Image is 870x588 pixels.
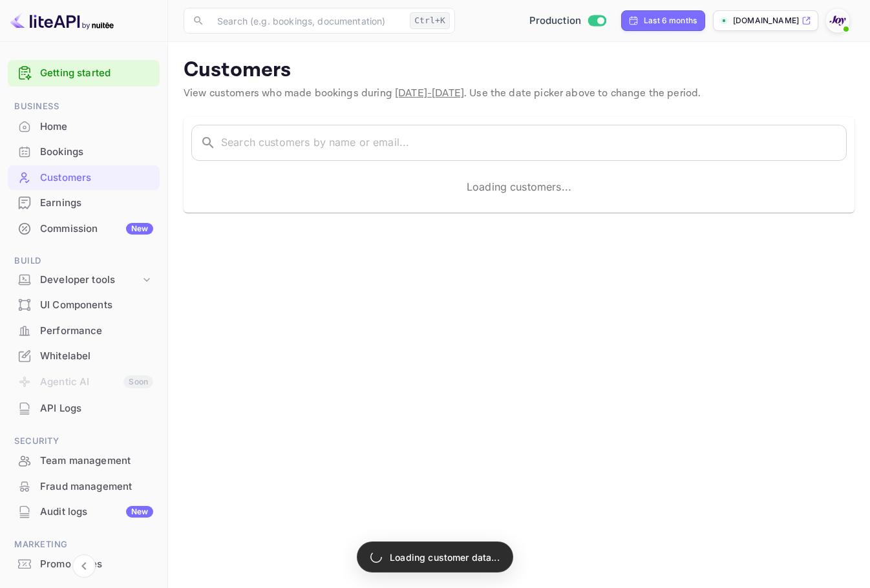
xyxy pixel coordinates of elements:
div: Ctrl+K [410,12,450,29]
div: Performance [40,324,153,339]
a: Home [8,114,160,138]
div: Team management [40,454,153,468]
div: Fraud management [8,474,160,499]
button: Collapse navigation [72,554,96,578]
a: Audit logsNew [8,499,160,523]
p: Customers [184,58,854,83]
div: New [126,223,153,235]
a: UI Components [8,293,160,317]
div: Commission [40,222,153,236]
div: Earnings [8,191,160,216]
div: Performance [8,319,160,344]
span: [DATE] - [DATE] [395,87,464,100]
span: View customers who made bookings during . Use the date picker above to change the period. [184,87,701,100]
div: UI Components [8,293,160,318]
div: API Logs [40,401,153,416]
img: LiteAPI logo [10,10,114,31]
div: Bookings [8,140,160,165]
span: Marketing [8,538,160,552]
span: Production [529,14,582,28]
div: Earnings [40,196,153,211]
p: Loading customer data... [390,551,500,564]
p: [DOMAIN_NAME] [733,15,799,26]
a: Whitelabel [8,344,160,368]
a: Customers [8,165,160,189]
div: CommissionNew [8,216,160,242]
div: Team management [8,448,160,474]
div: Whitelabel [40,349,153,364]
div: Customers [8,165,160,191]
a: Team management [8,448,160,472]
div: Bookings [40,145,153,160]
div: Audit logs [40,505,153,520]
div: Audit logsNew [8,499,160,525]
div: Last 6 months [644,15,697,26]
a: Performance [8,319,160,342]
div: Fraud management [40,479,153,494]
div: Promo codes [40,557,153,572]
a: Getting started [40,66,153,81]
div: Home [40,120,153,134]
span: Business [8,100,160,114]
div: Promo codes [8,552,160,577]
a: Fraud management [8,474,160,498]
input: Search customers by name or email... [221,125,847,161]
div: UI Components [40,298,153,313]
div: Developer tools [8,269,160,291]
input: Search (e.g. bookings, documentation) [209,8,405,34]
div: Home [8,114,160,140]
div: Whitelabel [8,344,160,369]
div: Developer tools [40,273,140,288]
a: Promo codes [8,552,160,576]
div: New [126,506,153,518]
a: Bookings [8,140,160,163]
div: API Logs [8,396,160,421]
p: Loading customers... [467,179,571,194]
div: Getting started [8,60,160,87]
img: With Joy [827,10,848,31]
span: Build [8,254,160,268]
a: CommissionNew [8,216,160,240]
span: Security [8,434,160,448]
a: Earnings [8,191,160,215]
a: API Logs [8,396,160,420]
div: Switch to Sandbox mode [524,14,611,28]
div: Customers [40,171,153,185]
